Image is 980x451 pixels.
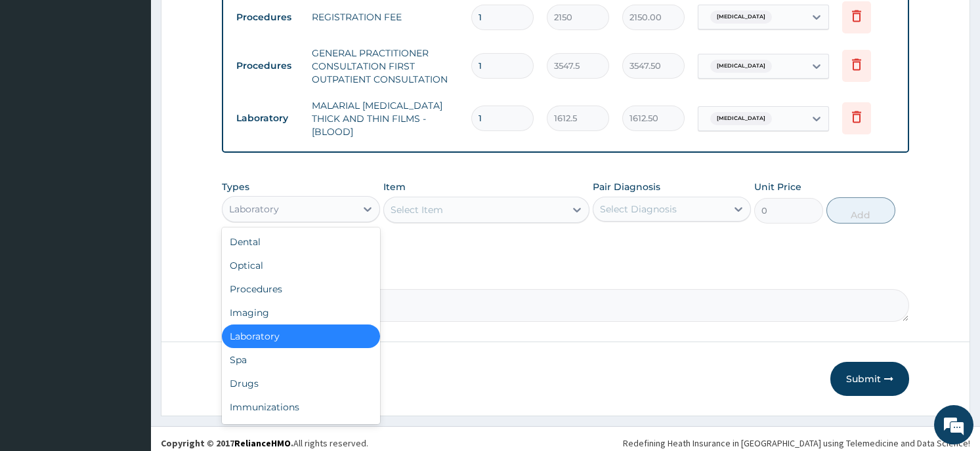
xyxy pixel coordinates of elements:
[230,54,305,78] td: Procedures
[234,437,291,449] a: RelianceHMO
[222,395,380,419] div: Immunizations
[830,362,909,396] button: Submit
[161,437,293,449] strong: Copyright © 2017 .
[710,112,772,125] span: [MEDICAL_DATA]
[7,307,250,353] textarea: Type your message and hit 'Enter'
[222,419,380,442] div: Others
[623,437,970,450] div: Redefining Heath Insurance in [GEOGRAPHIC_DATA] using Telemedicine and Data Science!
[76,140,181,272] span: We're online!
[710,10,772,24] span: [MEDICAL_DATA]
[391,203,443,216] div: Select Item
[710,60,772,73] span: [MEDICAL_DATA]
[305,92,464,145] td: MALARIAL [MEDICAL_DATA] THICK AND THIN FILMS - [BLOOD]
[222,348,380,372] div: Spa
[222,254,380,277] div: Optical
[230,5,305,29] td: Procedures
[24,66,53,98] img: d_794563401_company_1708531726252_794563401
[593,180,660,193] label: Pair Diagnosis
[222,230,380,254] div: Dental
[600,203,677,216] div: Select Diagnosis
[222,301,380,324] div: Imaging
[215,7,247,38] div: Minimize live chat window
[222,277,380,301] div: Procedures
[222,372,380,395] div: Drugs
[754,180,801,193] label: Unit Price
[305,40,464,92] td: GENERAL PRACTITIONER CONSULTATION FIRST OUTPATIENT CONSULTATION
[229,203,279,216] div: Laboratory
[230,106,305,130] td: Laboratory
[222,182,249,193] label: Types
[222,324,380,348] div: Laboratory
[222,271,908,282] label: Comment
[68,73,221,90] div: Chat with us now
[305,4,464,30] td: REGISTRATION FEE
[383,180,406,193] label: Item
[826,197,895,224] button: Add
